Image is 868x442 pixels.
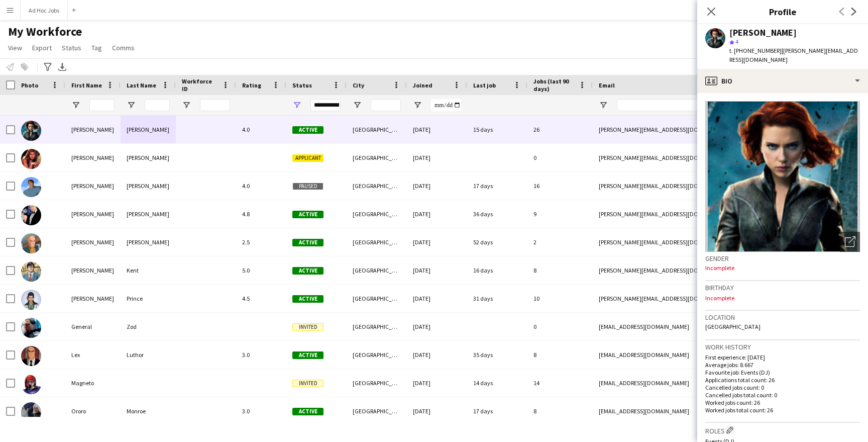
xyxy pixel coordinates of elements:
p: Cancelled jobs count: 0 [705,384,860,391]
div: 26 [527,116,593,143]
div: [DATE] [407,116,467,143]
div: Kent [121,256,176,284]
div: [PERSON_NAME] [121,144,176,171]
div: [PERSON_NAME] [65,116,121,143]
div: 8 [527,341,593,369]
img: Crew avatar or photo [705,101,860,252]
div: [PERSON_NAME][EMAIL_ADDRESS][DOMAIN_NAME] [593,200,794,228]
span: Comms [112,43,135,52]
span: Email [599,81,615,89]
h3: Gender [705,254,860,263]
span: Last Name [127,81,156,89]
img: Clark Kent [21,261,41,282]
div: [GEOGRAPHIC_DATA] [347,172,407,200]
h3: Profile [697,5,868,18]
a: Export [28,41,56,54]
div: 15 days [467,116,527,143]
div: 10 [527,285,593,312]
div: 3.0 [236,397,286,425]
div: Ororo [65,397,121,425]
span: Active [292,267,323,275]
img: Barbara Gorden [21,149,41,169]
div: [DATE] [407,172,467,200]
div: 36 days [467,200,527,228]
span: Active [292,126,323,134]
span: My Workforce [8,24,82,39]
span: Rating [242,81,261,89]
div: [DATE] [407,369,467,397]
span: t. [PHONE_NUMBER] [729,47,782,54]
div: Bio [697,69,868,93]
div: [PERSON_NAME] [65,144,121,171]
div: [DATE] [407,341,467,369]
span: [GEOGRAPHIC_DATA] [705,323,761,330]
div: [DATE] [407,144,467,171]
div: [PERSON_NAME] [65,200,121,228]
span: Applicant [292,154,323,162]
input: Email Filter Input [617,99,788,111]
div: [GEOGRAPHIC_DATA] [347,144,407,171]
div: 4.0 [236,116,286,143]
span: Invited [292,380,323,387]
img: General Zod [21,318,41,338]
img: Diana Prince [21,290,41,310]
div: [GEOGRAPHIC_DATA] [347,341,407,369]
div: 2.5 [236,228,286,256]
button: Open Filter Menu [599,101,608,110]
img: Benjamin Grimm [21,177,41,197]
div: 2 [527,228,593,256]
img: Amanda Briggs [21,121,41,141]
span: Active [292,239,323,246]
div: [PERSON_NAME][EMAIL_ADDRESS][DOMAIN_NAME] [593,116,794,143]
span: Workforce ID [182,77,218,93]
div: Luthor [121,341,176,369]
div: 9 [527,200,593,228]
div: [DATE] [407,228,467,256]
a: View [4,41,26,54]
span: Tag [91,43,102,52]
div: [DATE] [407,200,467,228]
div: [PERSON_NAME] [121,116,176,143]
div: [PERSON_NAME] [65,285,121,312]
div: [GEOGRAPHIC_DATA] [347,116,407,143]
div: [GEOGRAPHIC_DATA] [347,200,407,228]
p: Favourite job: Events (DJ) [705,369,860,376]
div: 14 days [467,369,527,397]
div: Open photos pop-in [840,232,860,252]
span: | [PERSON_NAME][EMAIL_ADDRESS][DOMAIN_NAME] [729,47,858,63]
button: Open Filter Menu [353,101,362,110]
button: Open Filter Menu [413,101,422,110]
div: [GEOGRAPHIC_DATA] [347,313,407,340]
p: Cancelled jobs total count: 0 [705,391,860,399]
div: [DATE] [407,285,467,312]
div: 4.8 [236,200,286,228]
div: 35 days [467,341,527,369]
div: 8 [527,256,593,284]
button: Ad Hoc Jobs [21,1,68,20]
img: Charles Xavier [21,233,41,253]
h3: Work history [705,342,860,351]
div: General [65,313,121,340]
span: View [8,43,22,52]
span: Incomplete [705,264,734,272]
span: Joined [413,81,432,89]
p: Worked jobs total count: 26 [705,406,860,414]
div: [PERSON_NAME] [65,256,121,284]
div: [EMAIL_ADDRESS][DOMAIN_NAME] [593,341,794,369]
div: [GEOGRAPHIC_DATA] [347,369,407,397]
div: Zod [121,313,176,340]
h3: Roles [705,425,860,435]
p: Incomplete [705,294,860,302]
p: Worked jobs count: 26 [705,399,860,406]
img: Bruce Wayne [21,205,41,225]
div: [PERSON_NAME][EMAIL_ADDRESS][DOMAIN_NAME] [593,256,794,284]
input: Workforce ID Filter Input [200,99,230,111]
div: [GEOGRAPHIC_DATA] [347,256,407,284]
img: Ororo Monroe [21,402,41,422]
div: [DATE] [407,256,467,284]
div: [PERSON_NAME][EMAIL_ADDRESS][DOMAIN_NAME] [593,144,794,171]
img: Lex Luthor [21,346,41,366]
a: Comms [108,41,139,54]
p: Average jobs: 8.667 [705,361,860,369]
div: [PERSON_NAME] [65,228,121,256]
